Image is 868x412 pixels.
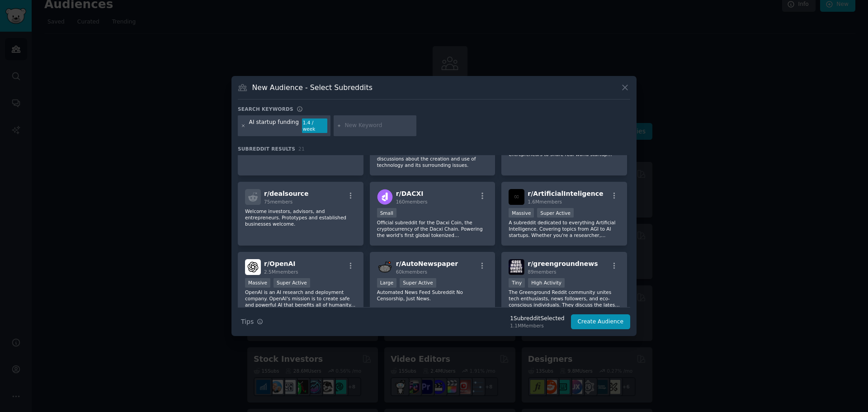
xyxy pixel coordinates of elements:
[509,278,525,288] div: Tiny
[245,278,270,288] div: Massive
[245,259,261,275] img: OpenAI
[238,314,266,330] button: Tips
[377,189,393,205] img: DACXI
[249,118,299,133] div: AI startup funding
[396,199,428,204] span: 160 members
[528,278,565,288] div: High Activity
[344,122,413,130] input: New Keyword
[274,278,310,288] div: Super Active
[400,278,436,288] div: Super Active
[528,190,603,197] span: r/ ArtificialInteligence
[571,314,631,330] button: Create Audience
[537,208,574,218] div: Super Active
[377,289,488,302] p: Automated News Feed Subreddit No Censorship, Just News.
[509,289,620,308] p: The Greenground Reddit community unites tech enthusiasts, news followers, and eco-conscious indiv...
[264,199,292,204] span: 75 members
[377,259,393,275] img: AutoNewspaper
[377,149,488,168] p: Subreddit dedicated to the news and discussions about the creation and use of technology and its ...
[302,118,327,133] div: 1.4 / week
[396,260,458,267] span: r/ AutoNewspaper
[509,219,620,238] p: A subreddit dedicated to everything Artificial Intelligence. Covering topics from AGI to AI start...
[528,269,556,275] span: 89 members
[238,106,293,112] h3: Search keywords
[377,278,397,288] div: Large
[245,208,356,227] p: Welcome investors, advisors, and entrepreneurs. Prototypes and established businesses welcome.
[264,190,308,197] span: r/ dealsource
[510,322,564,329] div: 1.1M Members
[238,146,295,152] span: Subreddit Results
[509,189,524,205] img: ArtificialInteligence
[509,259,524,275] img: greengroundnews
[528,199,562,204] span: 1.6M members
[510,315,564,323] div: 1 Subreddit Selected
[245,289,356,308] p: OpenAI is an AI research and deployment company. OpenAI's mission is to create safe and powerful ...
[241,317,254,327] span: Tips
[509,208,534,218] div: Massive
[396,190,424,197] span: r/ DACXI
[264,269,298,275] span: 2.5M members
[264,260,295,267] span: r/ OpenAI
[252,83,373,92] h3: New Audience - Select Subreddits
[377,219,488,238] p: Official subreddit for the Dacxi Coin, the cryptocurrency of the Dacxi Chain. Powering the world'...
[396,269,427,275] span: 60k members
[528,260,598,267] span: r/ greengroundnews
[298,146,305,152] span: 21
[377,208,396,218] div: Small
